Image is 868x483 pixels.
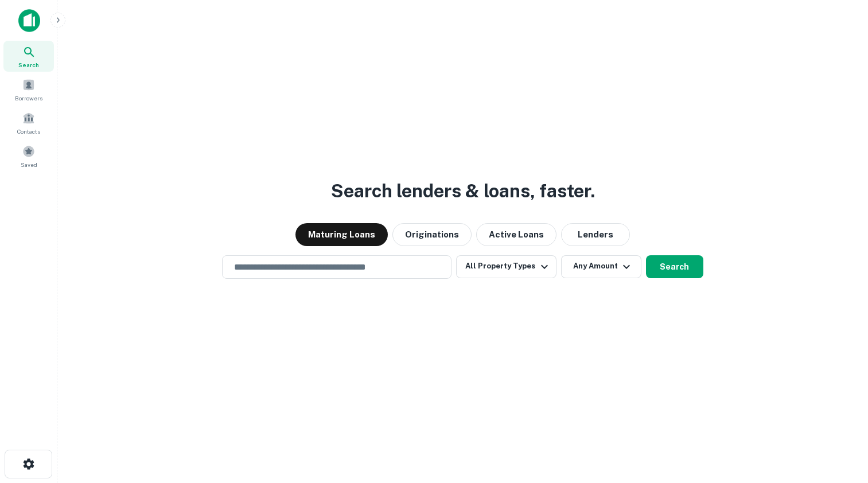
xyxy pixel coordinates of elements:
[331,177,595,205] h3: Search lenders & loans, faster.
[646,255,703,278] button: Search
[15,94,42,103] span: Borrowers
[18,60,39,69] span: Search
[3,74,54,105] a: Borrowers
[476,223,556,246] button: Active Loans
[21,160,37,169] span: Saved
[3,41,54,72] a: Search
[3,141,54,172] a: Saved
[811,391,868,446] iframe: Chat Widget
[392,223,472,246] button: Originations
[3,107,54,138] a: Contacts
[561,223,630,246] button: Lenders
[18,9,40,32] img: capitalize-icon.png
[561,255,641,278] button: Any Amount
[17,127,40,136] span: Contacts
[456,255,556,278] button: All Property Types
[295,223,388,246] button: Maturing Loans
